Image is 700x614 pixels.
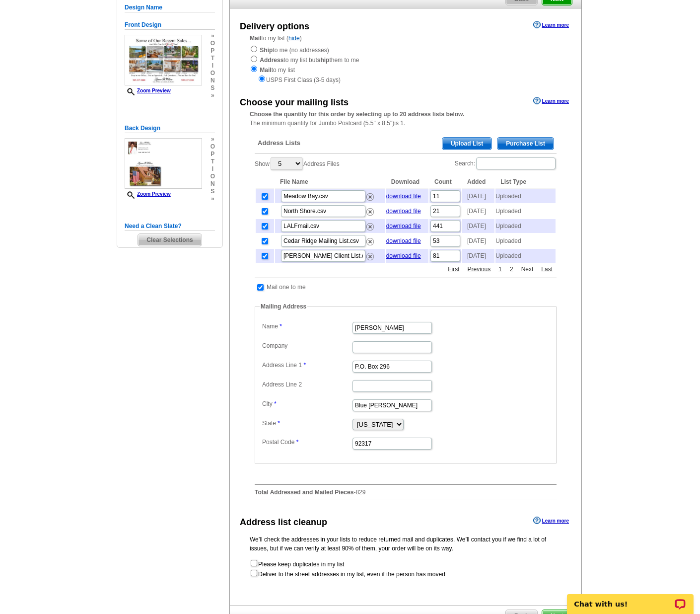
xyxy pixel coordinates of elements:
a: Learn more [533,21,569,29]
p: We’ll check the addresses in your lists to reduce returned mail and duplicates. We’ll contact you... [250,535,561,553]
span: o [210,143,215,151]
span: s [210,84,215,92]
h5: Back Design [125,124,215,133]
strong: Address [260,57,283,64]
h5: Front Design [125,20,215,30]
legend: Mailing Address [260,302,307,311]
label: Address Line 2 [262,380,351,389]
span: Address Lists [258,139,300,148]
img: delete.png [366,223,374,230]
th: Count [429,176,461,188]
span: o [210,173,215,180]
a: Last [539,265,555,274]
h5: Need a Clean Slate? [125,222,215,231]
a: download file [386,252,421,259]
span: p [210,151,215,158]
a: Previous [465,265,493,274]
a: Remove this list [366,191,374,198]
td: [DATE] [462,234,494,248]
span: s [210,188,215,195]
div: USPS First Class (3-5 days) [250,75,561,84]
span: n [210,77,215,84]
td: [DATE] [462,189,494,203]
a: Remove this list [366,221,374,228]
span: » [210,92,215,99]
span: Upload List [442,138,491,150]
td: Mail one to me [266,282,306,292]
label: State [262,419,351,428]
div: to me (no addresses) to my list but them to me to my list [250,45,561,84]
a: download file [386,237,421,244]
th: List Type [495,176,556,188]
span: Clear Selections [138,234,201,246]
span: i [210,165,215,173]
img: delete.png [366,253,374,260]
a: Zoom Preview [125,88,171,93]
select: ShowAddress Files [271,157,302,170]
img: small-thumb.jpg [125,35,202,86]
label: City [262,399,351,408]
form: Please keep duplicates in my list Deliver to the street addresses in my list, even if the person ... [250,559,561,579]
a: hide [288,35,300,42]
span: » [210,136,215,143]
a: download file [386,193,421,200]
a: Zoom Preview [125,191,171,197]
span: Purchase List [497,138,554,150]
strong: Mail [260,67,271,74]
span: t [210,158,215,165]
a: Remove this list [366,236,374,243]
a: Learn more [533,97,569,105]
td: Uploaded [495,189,556,203]
span: t [210,55,215,62]
a: Learn more [533,517,569,525]
label: Address Line 1 [262,361,351,370]
div: Choose your mailing lists [240,96,349,109]
th: Added [462,176,494,188]
td: Uploaded [495,234,556,248]
a: download file [386,208,421,215]
label: Show Address Files [255,156,340,171]
label: Name [262,322,351,331]
td: [DATE] [462,249,494,263]
td: Uploaded [495,249,556,263]
span: i [210,62,215,70]
img: small-thumb.jpg [125,138,202,189]
img: delete.png [366,238,374,245]
div: Delivery options [240,20,309,33]
strong: ship [317,57,330,64]
a: Next [519,265,536,274]
span: p [210,47,215,55]
a: 1 [496,265,504,274]
span: » [210,32,215,40]
input: Search: [476,157,556,169]
a: download file [386,223,421,230]
strong: Ship [260,47,273,54]
th: File Name [275,176,385,188]
label: Company [262,341,351,350]
strong: Total Addressed and Mailed Pieces [255,489,353,496]
h5: Design Name [125,3,215,12]
span: o [210,70,215,77]
a: 2 [507,265,516,274]
span: n [210,180,215,188]
td: [DATE] [462,204,494,218]
span: 829 [355,489,365,496]
span: o [210,40,215,47]
div: - [250,130,561,508]
a: Remove this list [366,251,374,258]
th: Download [386,176,428,188]
iframe: LiveChat chat widget [560,583,700,614]
a: First [445,265,462,274]
label: Postal Code [262,438,351,447]
a: Remove this list [366,206,374,213]
img: delete.png [366,208,374,216]
strong: Mail [250,35,261,42]
strong: Choose the quantity for this order by selecting up to 20 address lists below. [250,111,464,118]
td: Uploaded [495,204,556,218]
span: » [210,195,215,203]
img: delete.png [366,193,374,201]
label: Search: [455,156,557,170]
div: Address list cleanup [240,516,327,529]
